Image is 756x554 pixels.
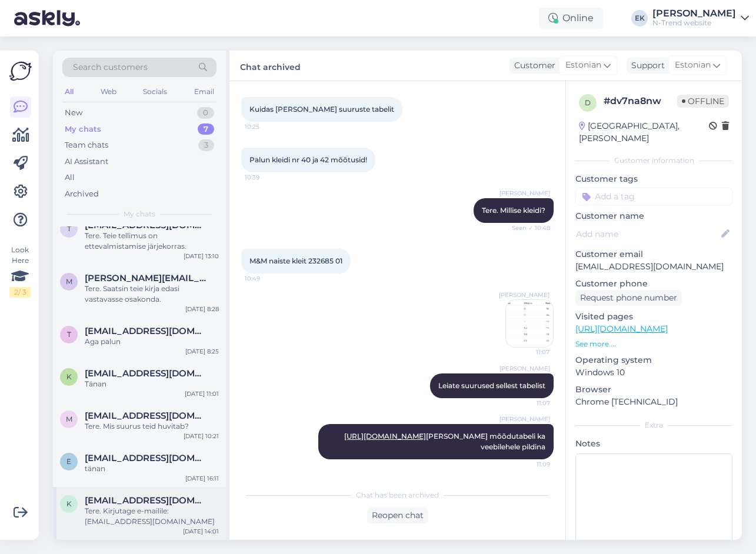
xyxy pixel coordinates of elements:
input: Add a tag [575,188,732,205]
div: 0 [197,107,214,119]
span: Malm.kristine@gmail.com [85,273,207,283]
span: 10:39 [245,173,289,182]
span: M [66,277,72,286]
div: All [65,172,75,183]
p: Customer email [575,248,732,261]
p: Customer phone [575,278,732,290]
div: [DATE] 16:11 [185,474,219,483]
div: N-Trend website [652,18,736,28]
div: Tere. Mis suurus teid huvitab? [85,421,219,432]
div: Reopen chat [367,508,428,523]
div: Archived [65,188,99,200]
span: [PERSON_NAME] [499,415,550,423]
p: [EMAIL_ADDRESS][DOMAIN_NAME] [575,261,732,273]
div: [DATE] 13:10 [184,252,219,261]
div: AI Assistant [65,156,108,168]
span: 11:09 [506,460,550,469]
img: Askly Logo [9,60,32,82]
div: # dv7na8nw [604,94,677,108]
div: My chats [65,124,101,135]
div: Tere. Saatsin teie kirja edasi vastavasse osakonda. [85,283,219,305]
span: kalev.rahnu@gmail.com [85,495,207,506]
div: Extra [575,420,732,430]
div: Team chats [65,139,108,151]
span: Chat has been archived [356,490,439,500]
span: 11:07 [505,348,549,356]
div: Request phone number [575,290,682,306]
div: All [62,84,76,99]
span: turpeinensami0@gmail.com [85,326,207,336]
img: Attachment [506,300,553,347]
div: 3 [198,139,214,151]
div: New [65,107,82,119]
span: d [585,98,591,107]
span: M&M naiste kleit 232685 01 [249,256,342,265]
p: Chrome [TECHNICAL_ID] [575,396,732,408]
a: [PERSON_NAME]N-Trend website [652,9,749,28]
span: Offline [677,95,729,108]
span: [PERSON_NAME] [499,189,550,198]
div: [GEOGRAPHIC_DATA], [PERSON_NAME] [579,120,709,145]
div: [DATE] 8:25 [185,347,219,356]
p: Operating system [575,354,732,366]
span: 10:25 [245,122,289,131]
div: [PERSON_NAME] [652,9,736,18]
span: Search customers [73,61,148,74]
div: Socials [141,84,169,99]
span: [PERSON_NAME] [499,364,550,373]
div: [DATE] 8:28 [185,305,219,313]
div: 7 [198,124,214,135]
span: Seen ✓ 10:48 [506,223,550,232]
p: Visited pages [575,311,732,323]
span: Palun kleidi nr 40 ja 42 mõõtusid! [249,155,367,164]
div: [DATE] 11:01 [185,389,219,398]
div: Email [192,84,217,99]
div: EK [631,10,648,26]
span: Kuidas [PERSON_NAME] suuruste tabelit [249,105,394,114]
div: Online [539,8,603,29]
span: t [67,224,71,233]
div: Web [98,84,119,99]
div: 2 / 3 [9,287,31,298]
span: k [66,499,72,508]
p: Windows 10 [575,366,732,379]
span: t [67,330,71,339]
span: 11:07 [506,399,550,408]
span: 10:49 [245,274,289,283]
div: Customer information [575,155,732,166]
span: Estonian [675,59,711,72]
p: Notes [575,438,732,450]
p: Browser [575,383,732,396]
input: Add name [576,228,719,241]
span: k [66,372,72,381]
span: kaari.maidle@gmail.com [85,368,207,379]
div: Tere. Kirjutage e-mailile: [EMAIL_ADDRESS][DOMAIN_NAME] [85,506,219,527]
p: Customer name [575,210,732,222]
span: [PERSON_NAME] mõõdutabeli ka veebilehele pildina [344,432,547,451]
a: [URL][DOMAIN_NAME] [575,323,668,334]
a: [URL][DOMAIN_NAME] [344,432,426,440]
div: Look Here [9,245,31,298]
span: [PERSON_NAME] [499,291,549,299]
div: Tere. Teie tellimus on ettevalmistamise järjekorras. [85,231,219,252]
label: Chat archived [240,58,301,74]
span: e [66,457,71,466]
div: Aga palun [85,336,219,347]
p: See more ... [575,339,732,349]
span: Estonian [565,59,601,72]
span: maigik70@gmail.com [85,411,207,421]
div: tänan [85,463,219,474]
span: Tere. Millise kleidi? [482,206,545,215]
span: My chats [124,209,155,219]
div: Tänan [85,379,219,389]
div: [DATE] 14:01 [183,527,219,536]
span: m [66,415,72,423]
span: Leiate suurused sellest tabelist [438,381,545,390]
p: Customer tags [575,173,732,185]
div: Support [627,59,665,72]
span: ehakask@gmail.com [85,453,207,463]
div: Customer [509,59,555,72]
div: [DATE] 10:21 [184,432,219,440]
